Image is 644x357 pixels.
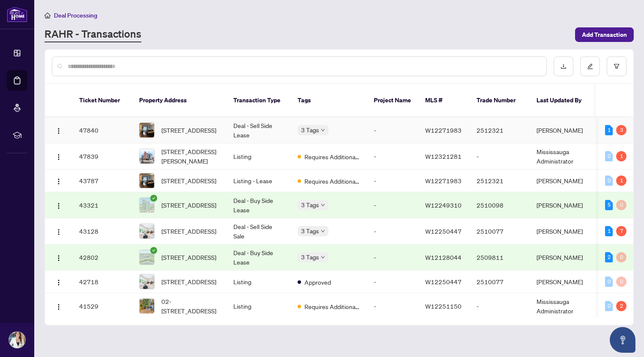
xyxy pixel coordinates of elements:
[52,299,66,313] button: Logo
[227,192,291,218] td: Deal - Buy Side Lease
[140,123,154,137] img: thumbnail-img
[425,152,462,160] span: W12321281
[616,151,626,161] div: 1
[587,63,593,69] span: edit
[72,84,132,117] th: Ticket Number
[530,143,594,170] td: Mississauga Administrator
[367,117,418,143] td: -
[425,177,462,184] span: W12271983
[616,200,626,210] div: 0
[55,128,62,134] img: Logo
[227,170,291,192] td: Listing - Lease
[55,303,62,310] img: Logo
[616,176,626,186] div: 1
[367,293,418,319] td: -
[425,126,462,134] span: W12271983
[614,63,620,69] span: filter
[470,84,530,117] th: Trade Number
[55,154,62,161] img: Logo
[575,27,634,42] button: Add Transaction
[367,170,418,192] td: -
[304,152,360,161] span: Requires Additional Docs
[530,271,594,293] td: [PERSON_NAME]
[304,176,360,186] span: Requires Additional Docs
[605,226,613,236] div: 1
[605,252,613,262] div: 2
[367,192,418,218] td: -
[45,12,51,18] span: home
[616,125,626,135] div: 3
[470,170,530,192] td: 2512321
[227,244,291,271] td: Deal - Buy Side Lease
[52,123,66,137] button: Logo
[161,200,216,210] span: [STREET_ADDRESS]
[150,195,157,202] span: check-circle
[530,293,594,319] td: Mississauga Administrator
[470,192,530,218] td: 2510098
[470,293,530,319] td: -
[161,226,216,236] span: [STREET_ADDRESS]
[616,277,626,287] div: 0
[367,143,418,170] td: -
[150,247,157,254] span: check-circle
[9,332,25,348] img: Profile Icon
[616,252,626,262] div: 0
[161,176,216,185] span: [STREET_ADDRESS]
[140,173,154,188] img: thumbnail-img
[530,170,594,192] td: [PERSON_NAME]
[301,125,319,135] span: 3 Tags
[301,252,319,262] span: 3 Tags
[470,143,530,170] td: -
[140,149,154,164] img: thumbnail-img
[140,198,154,212] img: thumbnail-img
[425,253,462,261] span: W12128044
[605,200,613,210] div: 5
[425,278,462,286] span: W12250447
[52,149,66,163] button: Logo
[140,250,154,265] img: thumbnail-img
[140,224,154,238] img: thumbnail-img
[425,302,462,310] span: W12251150
[55,202,62,209] img: Logo
[227,117,291,143] td: Deal - Sell Side Lease
[140,274,154,289] img: thumbnail-img
[605,151,613,161] div: 0
[301,226,319,236] span: 3 Tags
[72,170,132,192] td: 43787
[470,117,530,143] td: 2512321
[55,178,62,185] img: Logo
[605,277,613,287] div: 0
[72,244,132,271] td: 42802
[470,271,530,293] td: 2510077
[54,12,97,19] span: Deal Processing
[607,57,626,76] button: filter
[227,293,291,319] td: Listing
[610,327,635,353] button: Open asap
[418,84,470,117] th: MLS #
[7,6,27,22] img: logo
[425,227,462,235] span: W12250447
[55,279,62,286] img: Logo
[72,293,132,319] td: 41529
[161,253,216,262] span: [STREET_ADDRESS]
[582,28,627,42] span: Add Transaction
[72,143,132,170] td: 47839
[530,84,594,117] th: Last Updated By
[605,301,613,311] div: 0
[72,192,132,218] td: 43321
[470,244,530,271] td: 2509811
[580,57,600,76] button: edit
[52,250,66,264] button: Logo
[140,299,154,313] img: thumbnail-img
[321,203,325,207] span: down
[227,271,291,293] td: Listing
[52,224,66,238] button: Logo
[554,57,573,76] button: download
[161,297,220,315] span: 02-[STREET_ADDRESS]
[301,200,319,210] span: 3 Tags
[227,143,291,170] td: Listing
[616,301,626,311] div: 2
[72,271,132,293] td: 42718
[132,84,227,117] th: Property Address
[45,27,141,42] a: RAHR - Transactions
